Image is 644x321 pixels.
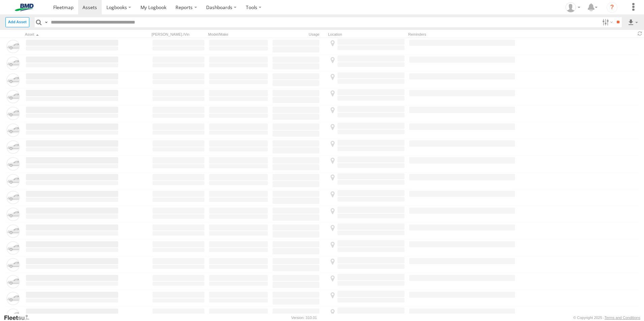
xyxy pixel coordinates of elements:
[573,316,640,320] div: © Copyright 2025 -
[328,32,406,37] div: Location
[607,2,617,13] i: ?
[4,314,35,321] a: Visit our Website
[291,316,317,320] div: Version: 310.01
[152,32,205,37] div: [PERSON_NAME]./Vin
[408,32,516,37] div: Reminders
[563,2,583,12] div: Simon McClelland
[271,32,325,37] div: Usage
[208,32,269,37] div: Model/Make
[43,17,49,27] label: Search Query
[7,4,42,11] img: bmd-logo.svg
[636,31,644,37] span: Refresh
[5,17,29,27] label: Create New Asset
[605,316,640,320] a: Terms and Conditions
[600,17,614,27] label: Search Filter Options
[627,17,639,27] label: Export results as...
[25,32,119,37] div: Click to Sort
